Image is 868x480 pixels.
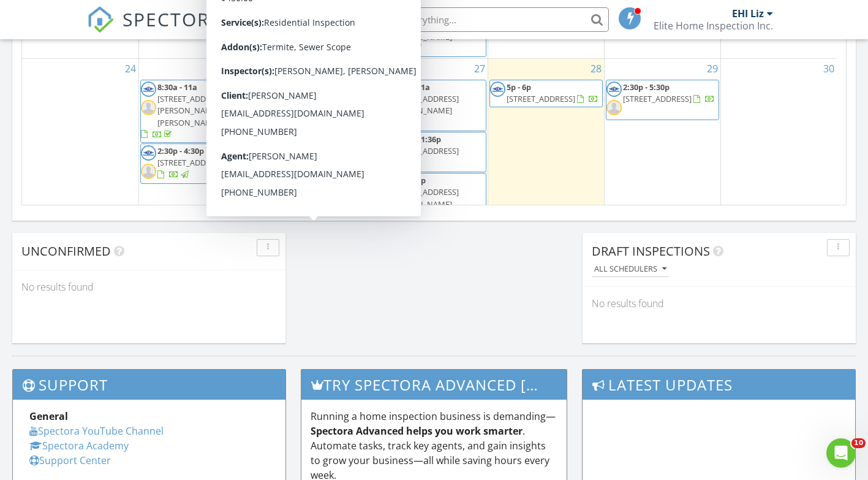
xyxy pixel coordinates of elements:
span: Unconfirmed [21,243,111,259]
a: Go to August 28, 2025 [588,59,604,78]
h3: Support [13,370,285,400]
span: [STREET_ADDRESS] [157,157,226,168]
span: [STREET_ADDRESS][PERSON_NAME][PERSON_NAME] [157,93,226,128]
img: default-user-f0147aede5fd5fa78ca7ade42f37bd4542148d508eef1c3d3ea960f66861d68b.jpg [257,100,273,115]
input: Search everything... [364,7,609,32]
span: [STREET_ADDRESS] [274,135,342,146]
img: default-user-f0147aede5fd5fa78ca7ade42f37bd4542148d508eef1c3d3ea960f66861d68b.jpg [374,100,389,115]
a: 11:30a - 1:36p [STREET_ADDRESS] [390,134,459,168]
img: The Best Home Inspection Software - Spectora [87,6,114,33]
a: 2:30p - 4:30p [STREET_ADDRESS] [157,145,226,180]
a: 8:30a - 11a [STREET_ADDRESS][PERSON_NAME] [373,80,486,131]
span: 2p - 2:30p [274,164,309,175]
a: 11:30a - 1:30p [STREET_ADDRESS] [274,123,342,157]
a: Go to August 24, 2025 [123,59,138,78]
img: default-user-f0147aede5fd5fa78ca7ade42f37bd4542148d508eef1c3d3ea960f66861d68b.jpg [606,100,622,115]
span: 8:30a - 10:30a [274,82,325,93]
span: SPECTORA [123,6,223,32]
strong: Spectora Advanced helps you work smarter [311,424,523,438]
a: 2p - 2:30p [STREET_ADDRESS][PERSON_NAME] [274,164,342,211]
span: 2:30p - 5:30p [623,82,670,93]
span: [STREET_ADDRESS][PERSON_NAME] [274,176,342,199]
a: Support Center [29,454,111,467]
span: [STREET_ADDRESS] [274,93,342,104]
a: 2:30p - 5p [STREET_ADDRESS][PERSON_NAME] [390,175,459,221]
img: default-user-f0147aede5fd5fa78ca7ade42f37bd4542148d508eef1c3d3ea960f66861d68b.jpg [141,164,156,179]
span: [STREET_ADDRESS] [623,93,692,104]
span: 11:30a - 1:30p [274,123,325,134]
a: Go to August 29, 2025 [704,59,720,78]
span: 8:30a - 11a [390,82,430,93]
a: 11:30a - 1:30p [STREET_ADDRESS] [257,121,370,161]
a: 8:30a - 11a [STREET_ADDRESS][PERSON_NAME][PERSON_NAME] [141,82,226,140]
a: 2:30p - 5:30p [STREET_ADDRESS] [606,80,719,120]
a: Go to August 25, 2025 [239,59,255,78]
td: Go to August 25, 2025 [138,59,255,226]
iframe: Intercom live chat [826,438,856,468]
h3: Try spectora advanced [DATE] [301,370,567,400]
a: Go to August 30, 2025 [821,59,837,78]
a: Spectora YouTube Channel [29,424,164,438]
img: facebook_cover.jpg [257,164,273,180]
a: Go to August 27, 2025 [472,59,488,78]
span: 10 [851,438,866,448]
a: Spectora Academy [29,439,129,452]
span: 8:30a - 11a [157,82,197,93]
img: default-user-f0147aede5fd5fa78ca7ade42f37bd4542148d508eef1c3d3ea960f66861d68b.jpg [141,100,156,115]
img: facebook_cover.jpg [141,145,156,161]
a: SPECTORA [87,17,223,42]
a: 11:30a - 1:36p [STREET_ADDRESS] [373,132,486,172]
span: Draft Inspections [592,243,710,259]
img: default-user-f0147aede5fd5fa78ca7ade42f37bd4542148d508eef1c3d3ea960f66861d68b.jpg [374,193,389,208]
span: [STREET_ADDRESS][PERSON_NAME] [390,186,459,209]
span: 2:30p - 5p [390,175,426,186]
a: 8:30a - 11a [STREET_ADDRESS][PERSON_NAME][PERSON_NAME] [140,80,254,143]
a: 5p - 6p [STREET_ADDRESS] [507,82,598,104]
span: [STREET_ADDRESS] [390,145,459,156]
button: All schedulers [592,261,669,278]
img: facebook_cover.jpg [374,175,389,190]
div: Elite Home Inspection Inc. [654,20,773,32]
a: 2:30p - 5p [STREET_ADDRESS][PERSON_NAME] [373,173,486,224]
a: 2p - 2:30p [STREET_ADDRESS][PERSON_NAME] [257,162,370,214]
strong: General [29,410,68,423]
span: 5p - 6p [507,82,531,93]
span: 2:30p - 4:30p [157,145,204,156]
span: [STREET_ADDRESS][PERSON_NAME] [390,20,459,42]
img: facebook_cover.jpg [257,123,273,138]
div: EHI Liz [732,7,764,20]
img: facebook_cover.jpg [606,82,622,97]
a: 5p - 6p [STREET_ADDRESS] [489,80,603,107]
img: facebook_cover.jpg [374,82,389,97]
img: default-user-f0147aede5fd5fa78ca7ade42f37bd4542148d508eef1c3d3ea960f66861d68b.jpg [374,152,389,167]
img: default-user-f0147aede5fd5fa78ca7ade42f37bd4542148d508eef1c3d3ea960f66861d68b.jpg [257,142,273,157]
a: 2:30p - 4:30p [STREET_ADDRESS] [140,143,254,184]
img: facebook_cover.jpg [141,82,156,97]
span: [STREET_ADDRESS] [507,93,575,104]
a: 11:30a - 12p [STREET_ADDRESS][PERSON_NAME] [390,7,459,54]
img: default-user-f0147aede5fd5fa78ca7ade42f37bd4542148d508eef1c3d3ea960f66861d68b.jpg [257,183,273,198]
span: 11:30a - 1:36p [390,134,441,145]
a: 8:30a - 11a [STREET_ADDRESS][PERSON_NAME] [390,82,459,128]
div: No results found [12,270,285,303]
td: Go to August 26, 2025 [255,59,371,226]
a: 8:30a - 10:30a [STREET_ADDRESS] [257,80,370,120]
a: 2:30p - 5:30p [STREET_ADDRESS] [623,82,715,104]
td: Go to August 27, 2025 [371,59,488,226]
h3: Latest Updates [583,370,855,400]
a: 8:30a - 10:30a [STREET_ADDRESS] [274,82,342,116]
td: Go to August 30, 2025 [720,59,837,226]
td: Go to August 29, 2025 [604,59,720,226]
div: No results found [583,287,856,320]
td: Go to August 24, 2025 [22,59,138,226]
img: facebook_cover.jpg [374,134,389,149]
div: All schedulers [594,265,666,273]
img: facebook_cover.jpg [257,82,273,97]
span: [STREET_ADDRESS][PERSON_NAME] [390,93,459,116]
td: Go to August 28, 2025 [488,59,604,226]
a: Go to August 26, 2025 [355,59,371,78]
img: facebook_cover.jpg [490,82,505,97]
